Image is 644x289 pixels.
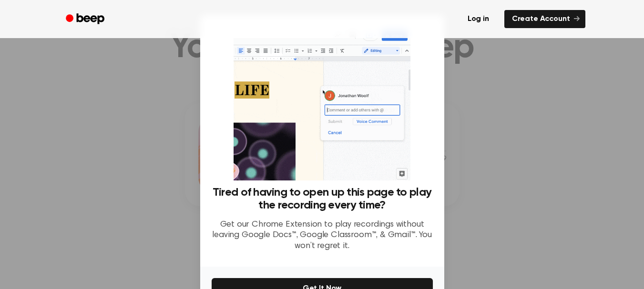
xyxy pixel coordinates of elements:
a: Log in [458,8,499,30]
a: Create Account [504,10,585,28]
h3: Tired of having to open up this page to play the recording every time? [212,186,433,212]
a: Beep [59,10,113,29]
img: Beep extension in action [234,27,410,180]
p: Get our Chrome Extension to play recordings without leaving Google Docs™, Google Classroom™, & Gm... [212,219,433,252]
